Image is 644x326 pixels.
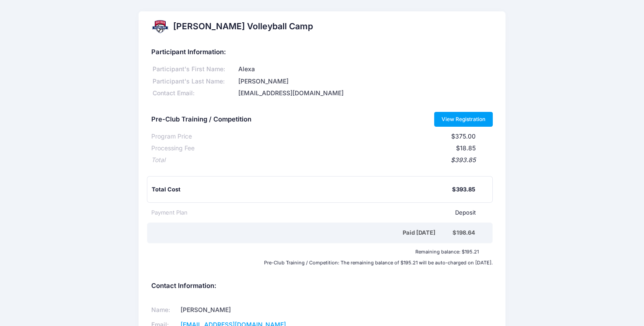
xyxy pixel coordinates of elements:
div: $393.85 [165,156,476,165]
div: [EMAIL_ADDRESS][DOMAIN_NAME] [237,89,493,98]
div: Pre-Club Training / Competition: The remaining balance of $195.21 will be auto-charged on [DATE]. [147,260,497,265]
div: $198.64 [453,229,475,237]
h5: Pre-Club Training / Competition [151,116,251,124]
div: Alexa [237,65,493,74]
a: View Registration [434,112,493,127]
div: Total Cost [152,185,452,194]
div: Payment Plan [151,208,188,217]
td: [PERSON_NAME] [178,303,311,318]
div: Paid [DATE] [153,229,453,237]
div: Total [151,156,165,165]
div: $393.85 [452,185,475,194]
div: Remaining balance: $195.21 [147,249,483,254]
div: Program Price [151,132,192,141]
span: $375.00 [451,132,476,140]
div: Participant's Last Name: [151,77,237,86]
div: Deposit [188,208,476,217]
div: Contact Email: [151,89,237,98]
h2: [PERSON_NAME] Volleyball Camp [173,21,313,31]
div: Processing Fee [151,144,195,153]
h5: Contact Information: [151,282,493,290]
td: Name: [151,303,178,318]
div: $18.85 [195,144,476,153]
div: [PERSON_NAME] [237,77,493,86]
h5: Participant Information: [151,49,493,56]
div: Participant's First Name: [151,65,237,74]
